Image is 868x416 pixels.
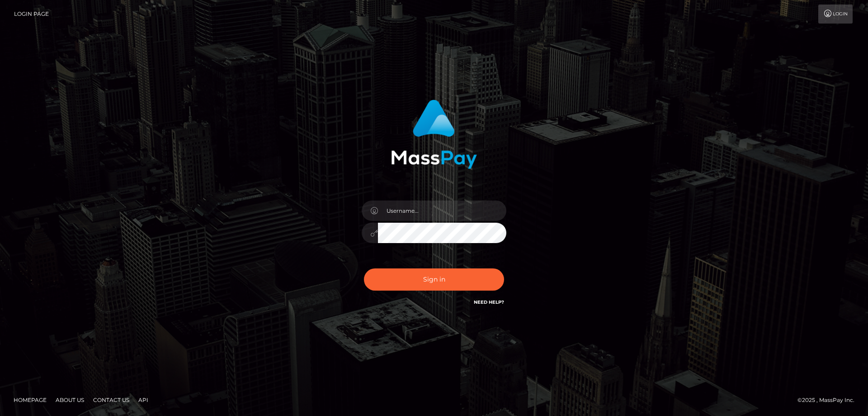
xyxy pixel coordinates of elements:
[10,393,50,407] a: Homepage
[14,5,49,24] a: Login Page
[818,5,853,24] a: Login
[797,395,861,405] div: © 2025 , MassPay Inc.
[378,201,506,221] input: Username...
[135,393,152,407] a: API
[90,393,133,407] a: Contact Us
[364,268,504,291] button: Sign in
[52,393,88,407] a: About Us
[474,299,504,305] a: Need Help?
[391,100,477,169] img: MassPay Login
